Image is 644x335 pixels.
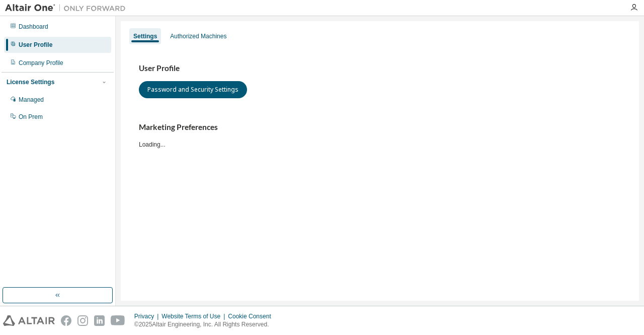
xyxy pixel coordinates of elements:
[7,78,54,86] div: License Settings
[134,312,162,320] div: Privacy
[19,41,52,49] div: User Profile
[19,23,48,31] div: Dashboard
[162,312,228,320] div: Website Terms of Use
[94,315,105,326] img: linkedin.svg
[19,113,43,121] div: On Prem
[133,32,157,40] div: Settings
[139,122,621,132] h3: Marketing Preferences
[170,32,226,40] div: Authorized Machines
[228,312,277,320] div: Cookie Consent
[5,3,131,13] img: Altair One
[111,315,125,326] img: youtube.svg
[139,63,621,74] h3: User Profile
[139,122,621,148] div: Loading...
[134,320,277,329] p: © 2025 Altair Engineering, Inc. All Rights Reserved.
[77,315,88,326] img: instagram.svg
[139,81,247,98] button: Password and Security Settings
[19,59,63,67] div: Company Profile
[19,96,44,104] div: Managed
[3,315,55,326] img: altair_logo.svg
[61,315,71,326] img: facebook.svg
